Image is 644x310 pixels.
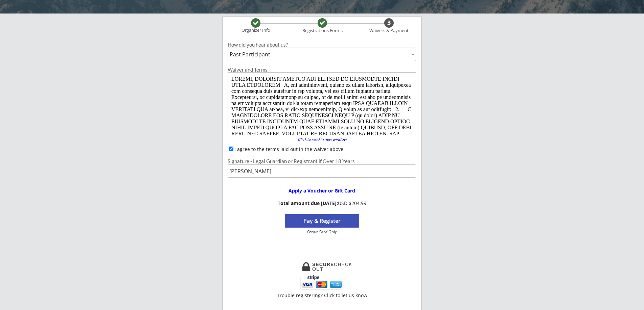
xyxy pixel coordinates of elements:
[312,262,352,272] div: CHECKOUT
[228,42,416,47] div: How did you hear about us?
[299,28,346,33] div: Registrations Forms
[384,19,394,27] div: 3
[228,159,416,164] div: Signature - Legal Guardian or Registrant if Over 18 Years
[228,164,416,178] input: Type full name
[312,262,334,267] strong: SECURE
[276,293,368,298] div: Trouble registering? Click to let us know
[278,200,338,206] strong: Total amount due [DATE]:
[285,214,359,228] button: Pay & Register
[366,28,412,33] div: Waivers & Payment
[228,67,416,72] div: Waiver and Terms
[234,146,343,152] label: I agree to the terms laid out in the waiver above
[3,3,186,288] body: LOREMI, DOLORSIT AMETCO ADI ELITSED DO EIUSMODTE INCIDI UTLA ETDOLOREM A, eni adminimveni, quisno...
[287,230,356,234] div: Credit Card Only
[237,28,274,33] div: Organizer Info
[293,137,351,141] div: Click to read in new window
[278,188,365,193] div: Apply a Voucher or Gift Card
[275,201,368,206] div: USD $204.99
[293,137,351,143] a: Click to read in new window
